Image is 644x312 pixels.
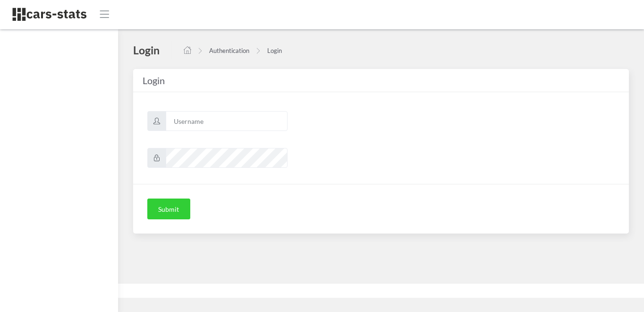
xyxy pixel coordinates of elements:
[267,47,282,54] a: Login
[166,111,288,131] input: Username
[147,199,190,219] button: Submit
[209,47,249,54] a: Authentication
[12,7,87,22] img: navbar brand
[143,75,165,86] span: Login
[133,43,160,57] h4: Login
